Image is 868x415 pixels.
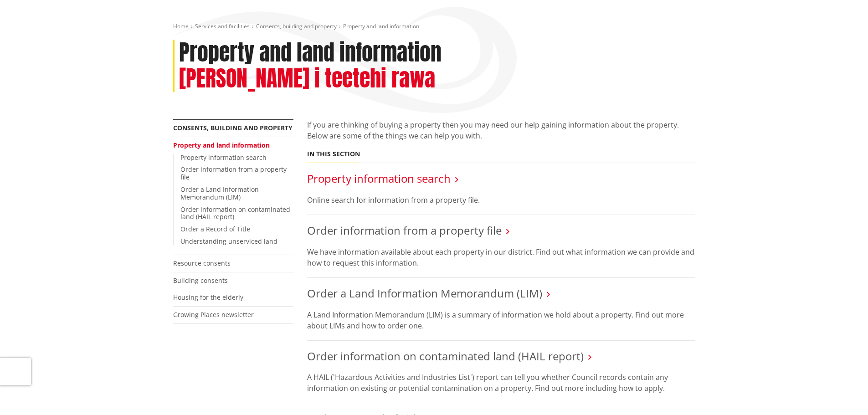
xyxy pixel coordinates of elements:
[173,22,189,30] a: Home
[307,246,695,268] p: We have information available about each property in our district. Find out what information we c...
[180,205,290,221] a: Order information on contaminated land (HAIL report)
[180,225,250,233] a: Order a Record of Title
[180,237,277,246] a: Understanding unserviced land
[195,22,250,30] a: Services and facilities
[307,150,360,158] h5: In this section
[179,66,435,92] h2: [PERSON_NAME] i teetehi rawa
[307,372,695,394] p: A HAIL ('Hazardous Activities and Industries List') report can tell you whether Council records c...
[307,286,542,301] a: Order a Land Information Memorandum (LIM)
[307,223,502,238] a: Order information from a property file
[180,185,259,201] a: Order a Land Information Memorandum (LIM)
[173,276,228,285] a: Building consents
[173,141,270,149] a: Property and land information
[173,23,695,31] nav: breadcrumb
[307,119,695,141] p: If you are thinking of buying a property then you may need our help gaining information about the...
[307,309,695,331] p: A Land Information Memorandum (LIM) is a summary of information we hold about a property. Find ou...
[180,153,267,162] a: Property information search
[179,40,442,66] h1: Property and land information
[173,123,293,132] a: Consents, building and property
[343,22,419,30] span: Property and land information
[173,259,231,267] a: Resource consents
[256,22,337,30] a: Consents, building and property
[307,171,451,186] a: Property information search
[307,348,584,364] a: Order information on contaminated land (HAIL report)
[826,377,859,410] iframe: Messenger Launcher
[307,195,695,205] p: Online search for information from a property file.
[180,165,287,181] a: Order information from a property file
[173,310,254,319] a: Growing Places newsletter
[173,293,243,302] a: Housing for the elderly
